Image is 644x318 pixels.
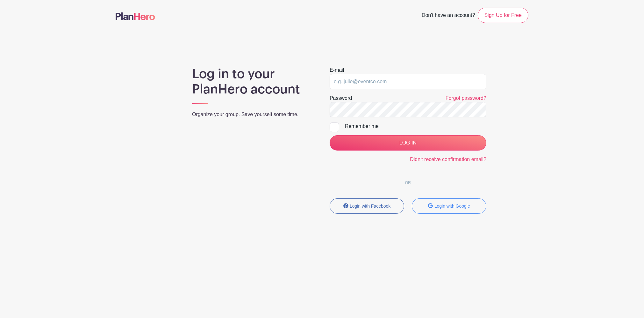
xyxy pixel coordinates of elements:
a: Didn't receive confirmation email? [410,157,486,162]
span: OR [400,181,416,185]
p: Organize your group. Save yourself some time. [192,111,314,118]
button: Login with Facebook [330,198,404,214]
img: logo-507f7623f17ff9eddc593b1ce0a138ce2505c220e1c5a4e2b4648c50719b7d32.svg [116,12,155,20]
div: Remember me [345,122,486,130]
input: LOG IN [330,135,486,151]
small: Login with Google [434,203,470,209]
span: Don't have an account? [422,9,475,23]
input: e.g. julie@eventco.com [330,74,486,89]
label: E-mail [330,66,344,74]
a: Forgot password? [446,95,486,101]
h1: Log in to your PlanHero account [192,66,314,97]
label: Password [330,94,352,102]
a: Sign Up for Free [478,8,528,23]
small: Login with Facebook [350,203,390,209]
button: Login with Google [412,198,486,214]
